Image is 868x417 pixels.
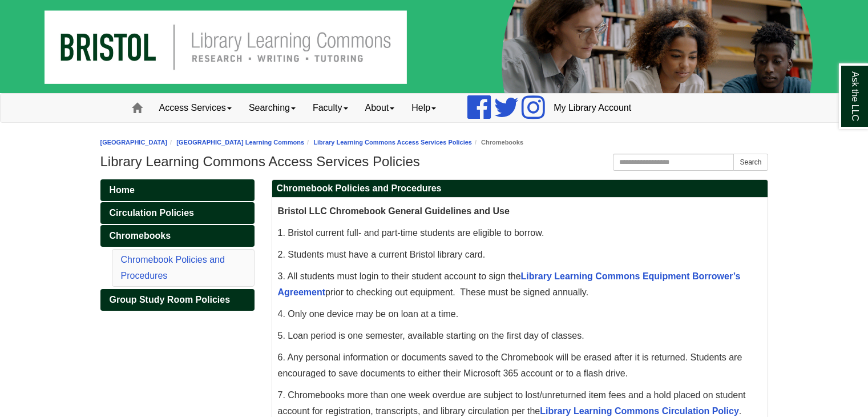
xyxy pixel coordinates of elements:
a: Access Services [151,94,240,122]
a: Chromebooks [100,225,255,247]
a: Searching [240,94,304,122]
span: 4. Only one device may be on loan at a time. [278,309,459,319]
a: [GEOGRAPHIC_DATA] Learning Commons [176,139,304,146]
span: Group Study Room Policies [110,295,231,304]
button: Search [733,154,768,171]
div: Guide Pages [100,179,255,311]
span: 5. Loan period is one semester, available starting on the first day of classes. [278,331,584,340]
a: Library Learning Commons Circulation Policy [540,406,739,416]
h1: Library Learning Commons Access Services Policies [100,154,768,170]
a: About [357,94,403,122]
span: 3. All students must login to their student account to sign the prior to checking out equipment. ... [278,271,741,297]
a: Home [100,179,255,201]
span: Bristol LLC Chromebook General Guidelines and Use [278,206,510,216]
a: [GEOGRAPHIC_DATA] [100,139,168,146]
a: Circulation Policies [100,202,255,224]
span: Home [110,185,135,195]
h2: Chromebook Policies and Procedures [272,180,768,198]
nav: breadcrumb [100,137,768,148]
a: Faculty [304,94,357,122]
span: 6. Any personal information or documents saved to the Chromebook will be erased after it is retur... [278,352,742,378]
span: Chromebooks [110,231,171,240]
a: Group Study Room Policies [100,289,255,311]
span: 1. Bristol current full- and part-time students are eligible to borrow. [278,228,544,238]
span: Circulation Policies [110,208,194,218]
a: Library Learning Commons Access Services Policies [313,139,472,146]
a: My Library Account [545,94,640,122]
a: Help [403,94,445,122]
span: 2. Students must have a current Bristol library card. [278,250,486,259]
a: Chromebook Policies and Procedures [121,255,225,280]
span: 7. Chromebooks more than one week overdue are subject to lost/unreturned item fees and a hold pla... [278,390,746,416]
li: Chromebooks [472,137,523,148]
